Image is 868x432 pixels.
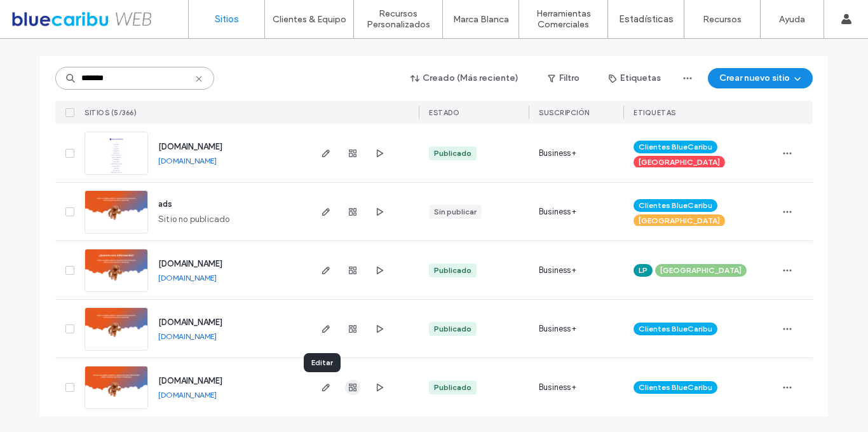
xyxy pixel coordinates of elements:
[539,147,576,160] span: Business+
[539,323,576,335] span: Business+
[215,13,239,25] label: Sitios
[519,8,607,30] label: Herramientas Comerciales
[539,206,576,218] span: Business+
[158,259,222,268] a: [DOMAIN_NAME]
[703,14,742,25] label: Recursos
[273,14,346,25] label: Clientes & Equipo
[639,382,712,393] span: Clientes BlueCaribu
[639,157,720,168] span: [GEOGRAPHIC_DATA]
[634,108,676,117] span: ETIQUETAS
[639,215,720,226] span: [GEOGRAPHIC_DATA]
[158,317,222,327] a: [DOMAIN_NAME]
[639,200,712,211] span: Clientes BlueCaribu
[539,381,576,394] span: Business+
[429,108,459,117] span: ESTADO
[779,14,805,25] label: Ayuda
[453,14,509,25] label: Marca Blanca
[535,68,592,88] button: Filtro
[434,148,471,159] div: Publicado
[400,68,530,88] button: Creado (Más reciente)
[434,323,471,335] div: Publicado
[85,108,137,117] span: SITIOS (5/366)
[158,273,217,282] a: [DOMAIN_NAME]
[27,9,62,20] span: Ayuda
[434,265,471,276] div: Publicado
[660,265,742,276] span: [GEOGRAPHIC_DATA]
[354,8,442,30] label: Recursos Personalizados
[158,331,217,341] a: [DOMAIN_NAME]
[708,68,813,88] button: Crear nuevo sitio
[619,13,674,25] label: Estadísticas
[158,390,217,400] a: [DOMAIN_NAME]
[158,142,222,151] a: [DOMAIN_NAME]
[158,376,222,386] a: [DOMAIN_NAME]
[539,108,590,117] span: Suscripción
[639,323,712,335] span: Clientes BlueCaribu
[434,382,471,393] div: Publicado
[539,264,576,277] span: Business+
[158,213,230,226] span: Sitio no publicado
[597,68,672,88] button: Etiquetas
[639,265,648,276] span: LP
[304,353,341,372] div: Editar
[158,156,217,165] a: [DOMAIN_NAME]
[639,141,712,153] span: Clientes BlueCaribu
[434,206,477,218] div: Sin publicar
[158,199,172,209] a: ads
